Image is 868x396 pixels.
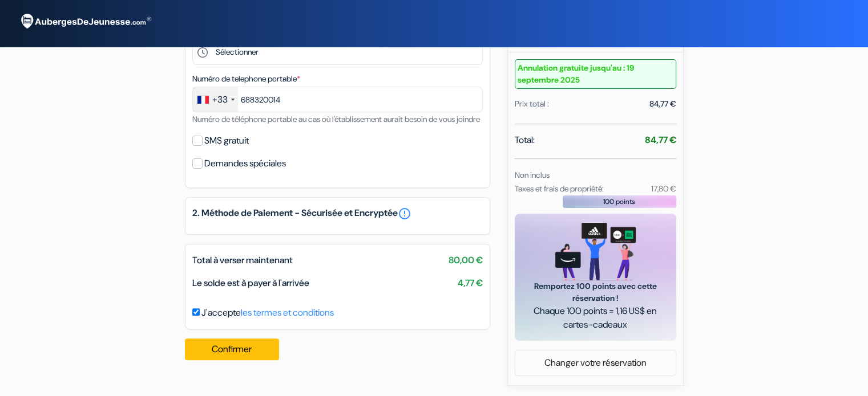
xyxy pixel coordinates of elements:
[651,183,676,194] small: 17,80 €
[515,133,535,147] span: Total:
[515,170,550,180] small: Non inclus
[192,254,293,266] span: Total à verser maintenant
[515,59,676,89] small: Annulation gratuite jusqu'au : 19 septembre 2025
[645,134,676,146] strong: 84,77 €
[204,156,286,172] label: Demandes spéciales
[212,93,228,107] div: +33
[185,338,280,360] button: Confirmer
[192,207,483,221] h5: 2. Méthode de Paiement - Sécurisée et Encryptée
[649,98,676,110] div: 84,77 €
[192,73,300,85] label: Numéro de telephone portable
[192,277,309,289] span: Le solde est à payer à l'arrivée
[398,207,411,221] a: error_outline
[515,183,604,194] small: Taxes et frais de propriété:
[515,98,549,110] div: Prix total :
[204,133,249,149] label: SMS gratuit
[603,197,635,207] span: 100 points
[193,87,238,112] div: France: +33
[515,352,676,374] a: Changer votre réservation
[449,254,483,267] span: 80,00 €
[14,6,156,37] img: AubergesDeJeunesse.com
[201,306,334,320] label: J'accepte
[458,276,483,290] span: 4,77 €
[192,114,480,124] small: Numéro de téléphone portable au cas où l'établissement aurait besoin de vous joindre
[241,307,334,319] a: les termes et conditions
[528,304,663,332] span: Chaque 100 points = 1,16 US$ en cartes-cadeaux
[528,280,663,304] span: Remportez 100 points avec cette réservation !
[555,223,636,280] img: gift_card_hero_new.png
